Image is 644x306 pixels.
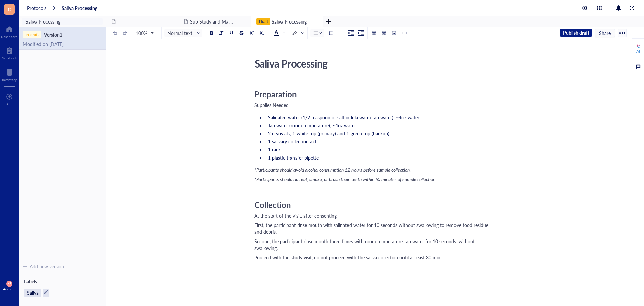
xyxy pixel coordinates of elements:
span: Salinated water (1/2 teaspoon of salt in lukewarm tap water); ~4oz water [268,114,419,121]
span: Collection [254,199,291,210]
span: Normal text [167,30,200,36]
span: 100% [136,30,153,36]
span: Preparation [254,88,297,100]
div: In-draft [25,32,39,37]
span: Supplies Needed [254,102,289,108]
a: Saliva Processing [62,5,97,11]
span: C [8,5,11,13]
div: Dashboard [1,35,18,39]
span: 1 rack [268,146,281,153]
a: Protocols [27,5,46,11]
span: Saliva [24,289,41,297]
div: Modified on [DATE] [23,41,102,47]
div: Add new version [30,263,64,269]
a: Inventory [2,67,17,82]
span: 2 cryovials; 1 white top (primary) and 1 green top (backup) [268,130,389,137]
span: Saliva Processing [25,18,98,25]
div: Add [6,102,13,106]
a: Dashboard [1,24,18,39]
span: Share [599,30,611,36]
span: Tap water (room temperature); ~4oz water [268,122,356,129]
span: Second, the participant rinse mouth three times with room temperature tap water for 10 seconds, w... [254,238,476,251]
div: Notebook [2,56,17,60]
span: 1 salivary collection aid [268,138,316,145]
div: Account [3,287,16,291]
span: *Participants should not eat, smoke, or brush their teeth within 60 minutes of sample collection. [254,176,436,182]
div: Version 1 [44,32,62,38]
div: AI [636,49,640,54]
a: Notebook [2,45,17,60]
span: 1 plastic transfer pipette [268,154,319,161]
span: Publish draft [563,30,589,36]
div: Inventory [2,78,17,82]
span: Proceed with the study visit, do not proceed with the saliva collection until at least 30 min. [254,254,441,261]
span: KE [8,282,11,286]
div: Saliva Processing [252,55,490,72]
div: Labels [24,278,100,285]
span: *Participants should avoid alcohol consumption 12 hours before sample collection. [254,166,411,173]
span: First, the participant rinse mouth with salinated water for 10 seconds without swallowing to remo... [254,222,490,235]
button: Share [595,29,615,37]
button: Publish draft [560,29,592,37]
span: At the start of the visit, after consenting [254,212,337,219]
